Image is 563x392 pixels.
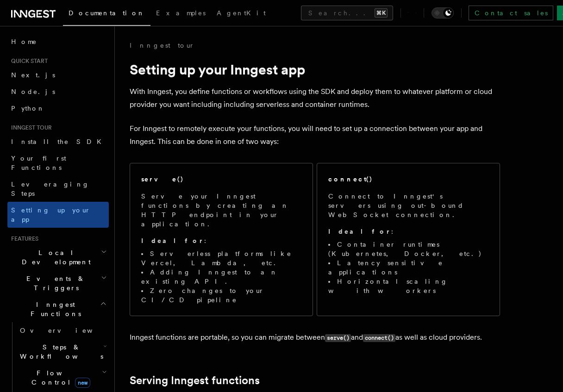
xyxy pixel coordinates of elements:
a: Serving Inngest functions [130,374,260,387]
p: Connect to Inngest's servers using out-bound WebSocket connection. [328,192,488,219]
h1: Setting up your Inngest app [130,61,500,78]
code: serve() [325,334,351,342]
code: connect() [363,334,395,342]
span: Inngest Functions [7,300,100,318]
li: Serverless platforms like Vercel, Lambda, etc. [141,249,301,268]
li: Latency sensitive applications [328,258,488,277]
span: Quick start [7,57,48,65]
li: Adding Inngest to an existing API. [141,268,301,286]
span: Features [7,235,38,243]
p: With Inngest, you define functions or workflows using the SDK and deploy them to whatever platfor... [130,85,500,111]
a: Python [7,100,109,117]
a: Documentation [63,3,150,26]
span: Steps & Workflows [16,342,103,361]
button: Flow Controlnew [16,365,109,391]
span: Your first Functions [11,155,66,171]
a: Your first Functions [7,150,109,176]
p: : [141,236,301,245]
a: Home [7,33,109,50]
span: Leveraging Steps [11,180,89,197]
a: connect()Connect to Inngest's servers using out-bound WebSocket connection.Ideal for:Container ru... [317,163,500,316]
li: Zero changes to your CI/CD pipeline [141,286,301,305]
span: Flow Control [16,368,102,387]
strong: Ideal for [328,228,391,235]
span: Events & Triggers [7,274,101,292]
a: Overview [16,322,109,339]
span: Node.js [11,88,55,95]
button: Events & Triggers [7,270,109,296]
a: Examples [150,3,211,25]
kbd: ⌘K [375,8,388,18]
button: Local Development [7,244,109,270]
span: Overview [20,327,115,334]
a: Leveraging Steps [7,176,109,202]
a: Node.js [7,83,109,100]
strong: Ideal for [141,237,204,244]
button: Toggle dark mode [432,7,454,19]
span: Home [11,37,37,46]
a: Setting up your app [7,202,109,228]
p: For Inngest to remotely execute your functions, you will need to set up a connection between your... [130,122,500,148]
h2: serve() [141,174,184,184]
a: Install the SDK [7,133,109,150]
button: Inngest Functions [7,296,109,322]
span: Install the SDK [11,138,107,145]
span: Local Development [7,248,101,267]
span: Python [11,105,45,112]
p: Serve your Inngest functions by creating an HTTP endpoint in your application. [141,192,301,229]
li: Container runtimes (Kubernetes, Docker, etc.) [328,240,488,258]
span: new [75,378,90,388]
p: : [328,227,488,236]
button: Steps & Workflows [16,339,109,365]
span: Examples [156,9,206,17]
p: Inngest functions are portable, so you can migrate between and as well as cloud providers. [130,331,500,344]
span: AgentKit [217,9,266,17]
li: Horizontal scaling with workers [328,277,488,295]
span: Documentation [69,9,145,17]
span: Inngest tour [7,124,52,131]
a: serve()Serve your Inngest functions by creating an HTTP endpoint in your application.Ideal for:Se... [130,163,313,316]
button: Search...⌘K [301,6,393,20]
a: Next.js [7,67,109,83]
a: AgentKit [211,3,271,25]
span: Setting up your app [11,206,91,223]
a: Inngest tour [130,41,194,50]
span: Next.js [11,71,55,79]
h2: connect() [328,174,373,184]
a: Contact sales [469,6,553,20]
